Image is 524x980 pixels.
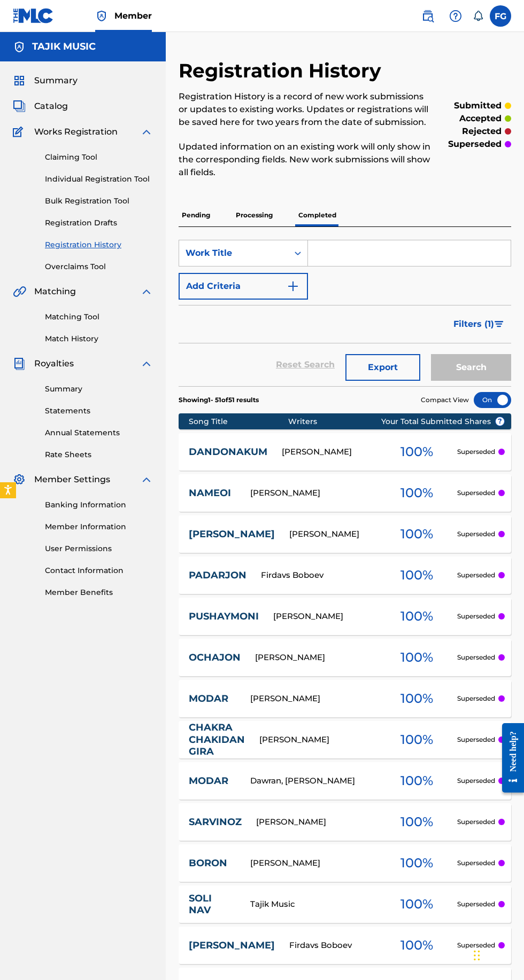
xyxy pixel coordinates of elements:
[189,610,259,623] a: PUSHAYMONI
[400,812,433,832] span: 100 %
[453,318,494,331] span: Filters ( 1 )
[282,446,377,458] div: [PERSON_NAME]
[457,899,495,909] p: Superseded
[179,395,259,405] p: Showing 1 - 51 of 51 results
[250,857,376,869] div: [PERSON_NAME]
[457,447,495,457] p: Superseded
[457,694,495,703] p: Superseded
[495,321,504,327] img: filter
[189,722,245,758] a: CHAKRA CHAKIDAN GIRA
[179,273,308,300] button: Add Criteria
[457,940,495,950] p: Superseded
[400,730,433,749] span: 100 %
[454,99,502,112] p: submitted
[457,611,495,621] p: Superseded
[289,939,377,952] div: Firdavs Boboev
[179,240,511,386] form: Search Form
[34,285,76,298] span: Matching
[400,648,433,667] span: 100 %
[114,10,152,22] span: Member
[189,446,267,458] a: DANDONAKUM
[13,100,68,113] a: CatalogCatalog
[421,395,469,405] span: Compact View
[179,90,435,129] p: Registration History is a record of new work submissions or updates to existing works. Updates or...
[457,735,495,744] p: Superseded
[250,693,376,705] div: [PERSON_NAME]
[13,473,26,486] img: Member Settings
[13,357,26,370] img: Royalties
[179,59,387,83] h2: Registration History
[45,383,153,395] a: Summary
[447,311,511,338] button: Filters (1)
[400,524,433,544] span: 100 %
[474,939,480,971] div: Перетащить
[45,587,153,598] a: Member Benefits
[289,528,377,540] div: [PERSON_NAME]
[261,569,377,582] div: Firdavs Boboev
[189,652,241,664] a: OCHAJON
[490,5,511,27] div: User Menu
[140,357,153,370] img: expand
[45,543,153,554] a: User Permissions
[381,416,505,427] span: Your Total Submitted Shares
[13,100,26,113] img: Catalog
[459,112,502,125] p: accepted
[45,261,153,272] a: Overclaims Tool
[259,734,377,746] div: [PERSON_NAME]
[233,204,276,226] p: Processing
[179,140,435,179] p: Updated information on an existing work will only show in the corresponding fields. New work subm...
[189,416,289,427] div: Song Title
[189,892,236,916] a: SOLI NAV
[250,775,376,787] div: Dawran, [PERSON_NAME]
[400,936,433,955] span: 100 %
[45,195,153,207] a: Bulk Registration Tool
[295,204,340,226] p: Completed
[45,174,153,185] a: Individual Registration Tool
[95,10,108,22] img: Top Rightsholder
[34,74,78,87] span: Summary
[13,126,27,138] img: Works Registration
[471,929,524,980] div: Виджет чата
[494,715,524,801] iframe: Resource Center
[457,776,495,786] p: Superseded
[34,357,74,370] span: Royalties
[457,653,495,662] p: Superseded
[448,138,502,151] p: superseded
[179,204,213,226] p: Pending
[45,152,153,163] a: Claiming Tool
[345,354,420,381] button: Export
[250,898,376,911] div: Tajik Music
[32,41,96,53] h5: TAJIK MUSIC
[400,771,433,790] span: 100 %
[449,10,462,22] img: help
[400,566,433,585] span: 100 %
[45,333,153,344] a: Match History
[45,405,153,417] a: Statements
[462,125,502,138] p: rejected
[471,929,524,980] iframe: Chat Widget
[400,853,433,873] span: 100 %
[45,239,153,250] a: Registration History
[189,816,242,828] a: SARVINOZ
[34,126,118,138] span: Works Registration
[189,528,275,540] a: [PERSON_NAME]
[273,610,377,623] div: [PERSON_NAME]
[189,487,236,499] a: NAMEOI
[400,442,433,461] span: 100 %
[45,311,153,323] a: Matching Tool
[140,285,153,298] img: expand
[400,607,433,626] span: 100 %
[189,569,246,582] a: PADARJON
[13,8,54,23] img: MLC Logo
[457,570,495,580] p: Superseded
[255,652,377,664] div: [PERSON_NAME]
[13,74,78,87] a: SummarySummary
[250,487,376,499] div: [PERSON_NAME]
[287,280,299,293] img: 9d2ae6d4665cec9f34b9.svg
[13,74,26,87] img: Summary
[189,939,275,952] a: [PERSON_NAME]
[457,858,495,868] p: Superseded
[288,416,414,427] div: Writers
[140,126,153,138] img: expand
